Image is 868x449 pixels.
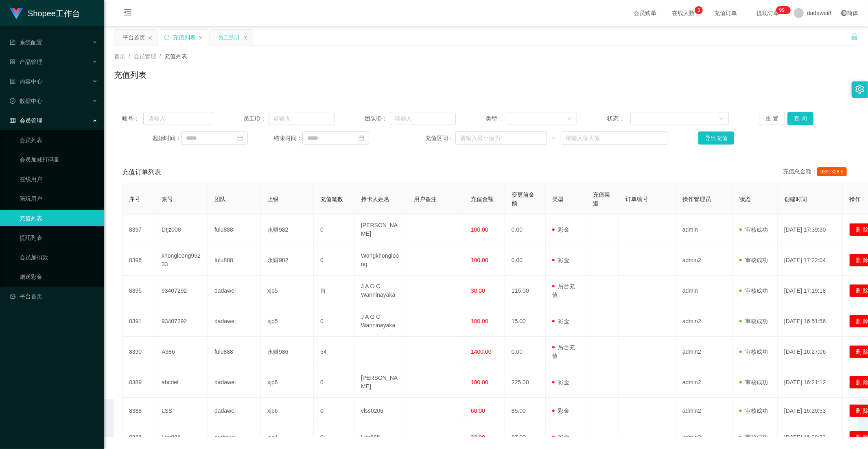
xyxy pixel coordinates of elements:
td: fulu888 [208,337,261,367]
span: 起始时间： [153,134,181,142]
span: 审核成功 [739,226,768,233]
span: 充值订单列表 [122,167,161,177]
td: [PERSON_NAME] [354,367,407,398]
td: xjp6 [261,398,314,424]
div: 平台首页 [122,30,145,45]
i: 图标: setting [855,85,864,94]
span: 数据中心 [10,98,42,104]
td: admin2 [676,367,733,398]
td: [DATE] 16:21:12 [778,367,843,398]
a: 会员加减打码量 [20,151,98,168]
td: admin [676,215,733,245]
span: 操作 [849,196,861,202]
span: 序号 [129,196,140,202]
span: ~ [547,134,561,142]
td: [DATE] 16:27:06 [778,337,843,367]
span: 30.00 [471,287,485,294]
i: 图标: close [198,35,203,40]
span: 审核成功 [739,287,768,294]
a: 在线用户 [20,171,98,187]
p: 3 [697,6,700,14]
td: 永赚982 [261,245,314,276]
i: 图标: table [10,118,15,123]
input: 请输入最大值 [561,131,668,145]
span: 操作管理员 [682,196,711,202]
span: 充值列表 [164,53,187,59]
span: 类型： [486,114,507,123]
span: 员工ID： [243,114,269,123]
td: admin2 [676,306,733,337]
span: 100.00 [471,257,488,263]
td: admin2 [676,398,733,424]
i: 图标: menu-fold [114,0,142,26]
i: 图标: calendar [237,135,243,141]
td: 8396 [122,245,155,276]
span: 审核成功 [739,434,768,440]
a: 提现列表 [20,230,98,246]
span: 持卡人姓名 [361,196,389,202]
i: 图标: down [719,116,724,122]
span: 状态： [608,114,631,123]
td: 115.00 [505,276,546,306]
span: 结束时间： [274,134,302,142]
span: 类型 [552,196,564,202]
h1: Shopee工作台 [28,0,80,26]
input: 请输入 [390,112,456,125]
span: 充值订单 [710,10,741,16]
td: 93407292 [155,306,208,337]
td: vlss0206 [354,398,407,424]
span: 充值笔数 [320,196,343,202]
td: 0.00 [505,245,546,276]
sup: 3 [695,6,703,14]
a: 会员列表 [20,132,98,148]
i: 图标: appstore-o [10,59,15,65]
td: 225.00 [505,367,546,398]
span: / [129,53,130,59]
td: dadawei [208,398,261,424]
span: 首页 [114,53,125,59]
td: 0 [314,245,354,276]
span: 审核成功 [739,407,768,414]
td: LSS [155,398,208,424]
span: 1400.00 [471,348,492,355]
td: 0 [314,215,354,245]
td: 8397 [122,215,155,245]
td: 8395 [122,276,155,306]
button: 查 询 [787,112,813,125]
span: 审核成功 [739,348,768,355]
td: [DATE] 16:20:53 [778,398,843,424]
td: [DATE] 17:39:30 [778,215,843,245]
input: 请输入 [269,112,335,125]
td: xjp6 [261,367,314,398]
button: 导出充值 [698,131,734,145]
td: admin2 [676,245,733,276]
input: 请输入 [143,112,213,125]
td: [DATE] 16:51:56 [778,306,843,337]
span: 团队 [214,196,226,202]
td: 54 [314,337,354,367]
td: 8389 [122,367,155,398]
span: 100.00 [471,318,488,324]
td: xjp5 [261,306,314,337]
span: 60.00 [471,407,485,414]
span: 会员管理 [10,117,42,124]
td: [DATE] 17:19:18 [778,276,843,306]
td: 0 [314,398,354,424]
td: 0 [314,367,354,398]
button: 重 置 [759,112,785,125]
span: 订单编号 [625,196,648,202]
td: admin2 [676,337,733,367]
i: 图标: close [148,35,153,40]
i: 图标: sync [164,35,170,40]
span: 33.00 [471,434,485,440]
td: 0.00 [505,215,546,245]
td: [DATE] 17:22:04 [778,245,843,276]
a: 陪玩用户 [20,191,98,207]
img: logo.9652507e.png [10,8,23,20]
i: 图标: unlock [851,33,858,40]
td: [PERSON_NAME] [354,215,407,245]
a: 图标: dashboard平台首页 [10,288,98,304]
i: 图标: profile [10,79,15,84]
td: abcdef [155,367,208,398]
span: 内容中心 [10,78,42,85]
